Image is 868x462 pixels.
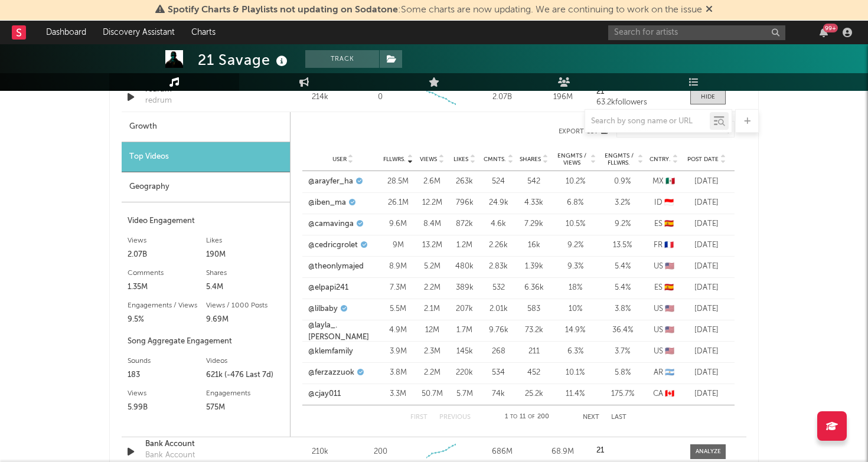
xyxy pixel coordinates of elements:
[308,218,354,230] a: @camavinga
[419,325,445,336] div: 12M
[649,218,678,230] div: ES
[484,218,513,230] div: 4.6k
[554,176,596,188] div: 10.2 %
[684,388,729,400] div: [DATE]
[419,303,445,315] div: 2.1M
[484,261,513,273] div: 2.83k
[528,414,535,420] span: of
[608,25,785,40] input: Search for artists
[128,248,206,262] div: 2.07B
[332,156,347,163] span: User
[706,5,713,15] span: Dismiss
[383,303,413,315] div: 5.5M
[484,240,513,251] div: 2.26k
[602,367,643,379] div: 5.8 %
[383,346,413,358] div: 3.9M
[145,450,195,461] div: Bank Account
[665,326,674,334] span: 🇺🇸
[475,446,530,458] div: 686M
[596,447,678,455] a: 21
[823,24,838,32] div: 99 +
[451,176,478,188] div: 263k
[383,261,413,273] div: 8.9M
[374,446,387,458] div: 200
[451,388,478,400] div: 5.7M
[451,367,478,379] div: 220k
[308,240,358,251] a: @cedricgrolet
[206,248,285,262] div: 190M
[583,414,599,421] button: Next
[128,234,206,248] div: Views
[554,282,596,294] div: 18 %
[439,414,471,421] button: Previous
[305,50,379,68] button: Track
[128,214,284,228] div: Video Engagement
[122,142,290,172] div: Top Videos
[684,346,729,358] div: [DATE]
[145,95,172,107] div: redrum
[684,303,729,315] div: [DATE]
[206,234,285,248] div: Likes
[494,410,559,424] div: 1 11 200
[664,241,674,249] span: 🇫🇷
[292,91,347,103] div: 214k
[383,282,413,294] div: 7.3M
[519,240,549,251] div: 16k
[649,303,678,315] div: US
[128,299,206,313] div: Engagements / Views
[602,261,643,273] div: 5.4 %
[554,240,596,251] div: 9.2 %
[684,261,729,273] div: [DATE]
[308,388,341,400] a: @cjay011
[664,284,674,291] span: 🇪🇸
[510,414,517,420] span: to
[554,303,596,315] div: 10 %
[122,172,290,202] div: Geography
[383,156,406,163] span: Fllwrs.
[145,438,269,450] a: Bank Account
[451,240,478,251] div: 1.2M
[649,261,678,273] div: US
[419,261,445,273] div: 5.2M
[128,280,206,294] div: 1.35M
[649,176,678,188] div: MX
[484,176,513,188] div: 524
[554,197,596,209] div: 6.8 %
[410,414,428,421] button: First
[451,282,478,294] div: 389k
[206,401,285,415] div: 575M
[484,325,513,336] div: 9.76k
[308,303,338,315] a: @lilbaby
[519,218,549,230] div: 7.29k
[128,354,206,368] div: Sounds
[128,266,206,280] div: Comments
[649,197,678,209] div: ID
[684,367,729,379] div: [DATE]
[519,282,549,294] div: 6.36k
[602,282,643,294] div: 5.4 %
[554,346,596,358] div: 6.3 %
[602,303,643,315] div: 3.8 %
[38,21,94,44] a: Dashboard
[383,367,413,379] div: 3.8M
[665,305,674,313] span: 🇺🇸
[649,240,678,251] div: FR
[665,348,674,355] span: 🇺🇸
[649,346,678,358] div: US
[649,325,678,336] div: US
[308,367,354,379] a: @ferzazzuok
[383,388,413,400] div: 3.3M
[519,197,549,209] div: 4.33k
[308,197,346,209] a: @iben_ma
[602,240,643,251] div: 13.5 %
[484,156,506,163] span: Cmnts.
[687,156,719,163] span: Post Date
[665,263,674,270] span: 🇺🇸
[383,218,413,230] div: 9.6M
[419,282,445,294] div: 2.2M
[554,388,596,400] div: 11.4 %
[206,266,285,280] div: Shares
[378,91,383,103] div: 0
[665,369,674,376] span: 🇦🇷
[168,5,702,15] span: : Some charts are now updating. We are continuing to work on the issue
